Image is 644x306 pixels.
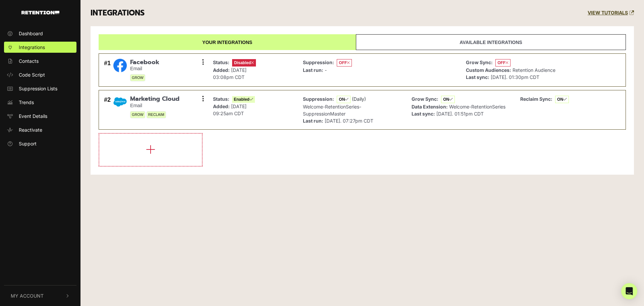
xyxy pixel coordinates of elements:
[520,96,552,102] strong: Reclaim Sync:
[130,103,179,108] small: Email
[130,74,145,81] span: GROW
[232,96,255,103] span: Enabled
[436,111,484,117] span: [DATE]. 01:51pm CDT
[4,55,76,67] a: Contacts
[130,59,159,66] span: Facebook
[19,140,37,147] span: Support
[104,95,111,124] div: #2
[495,59,511,67] span: OFF
[4,111,76,122] a: Event Details
[412,104,448,110] strong: Data Extension:
[213,59,229,65] strong: Status:
[337,59,352,67] span: OFF
[337,96,351,103] span: ON
[325,118,373,124] span: [DATE]. 07:27pm CDT
[19,57,39,64] span: Contacts
[19,71,45,78] span: Code Script
[449,104,505,110] span: Welcome-RetentionSeries
[303,104,361,117] span: Welcome-RetentionSeries-SuppressionMaster
[4,138,76,149] a: Support
[441,96,455,103] span: ON
[19,30,43,37] span: Dashboard
[232,59,256,67] span: Disabled
[555,96,569,103] span: ON
[104,59,111,82] div: #1
[412,111,435,117] strong: Last sync:
[4,83,76,94] a: Suppression Lists
[213,96,229,102] strong: Status:
[130,66,159,72] small: Email
[466,67,511,73] strong: Custom Audiences:
[99,34,356,50] a: Your integrations
[21,11,59,14] img: Retention.com
[621,283,637,299] div: Open Intercom Messenger
[352,96,366,102] span: (Daily)
[491,74,539,80] span: [DATE]. 01:30pm CDT
[4,28,76,39] a: Dashboard
[4,124,76,135] a: Reactivate
[19,113,47,120] span: Event Details
[588,10,634,16] a: VIEW TUTORIALS
[412,96,438,102] strong: Grow Sync:
[325,67,327,73] span: -
[4,69,76,80] a: Code Script
[213,67,247,80] span: [DATE] 03:08pm CDT
[513,67,555,73] span: Retention Audience
[11,292,44,299] span: My Account
[113,59,127,72] img: Facebook
[19,44,45,51] span: Integrations
[147,111,166,118] span: RECLAIM
[4,286,76,306] button: My Account
[130,95,179,103] span: Marketing Cloud
[303,59,334,65] strong: Suppression:
[213,67,230,73] strong: Added:
[19,85,57,92] span: Suppression Lists
[19,99,34,106] span: Trends
[466,59,493,65] strong: Grow Sync:
[356,34,626,50] a: Available integrations
[303,118,323,124] strong: Last run:
[466,74,489,80] strong: Last sync:
[91,8,145,18] h3: INTEGRATIONS
[4,42,76,53] a: Integrations
[19,126,42,133] span: Reactivate
[303,96,334,102] strong: Suppression:
[303,67,323,73] strong: Last run:
[130,111,145,118] span: GROW
[4,97,76,108] a: Trends
[113,95,127,108] img: Marketing Cloud
[213,103,230,109] strong: Added:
